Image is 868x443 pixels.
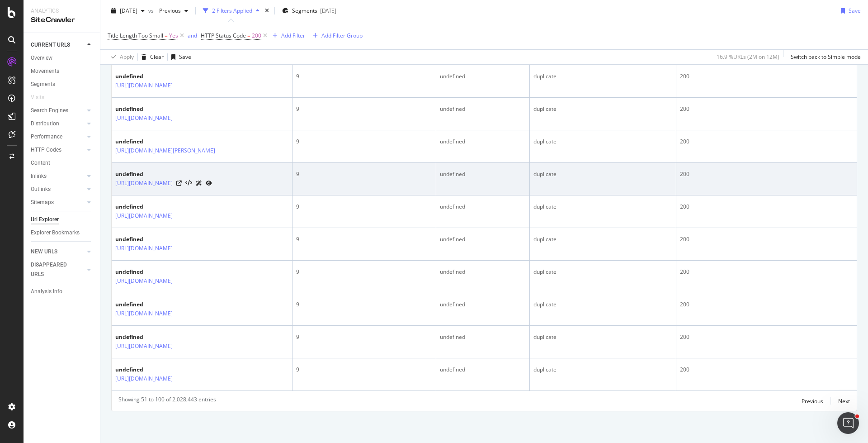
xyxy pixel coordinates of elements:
[680,235,853,243] div: 200
[802,395,823,406] button: Previous
[533,235,672,243] div: duplicate
[150,53,164,61] div: Clear
[680,72,853,81] div: 200
[296,333,432,341] div: 9
[31,171,85,181] a: Inlinks
[440,138,526,146] div: undefined
[533,105,672,113] div: duplicate
[199,4,263,18] button: 2 Filters Applied
[115,333,212,341] div: undefined
[115,300,212,309] div: undefined
[156,7,181,14] span: Previous
[212,7,252,14] div: 2 Filters Applied
[115,366,212,374] div: undefined
[31,80,94,89] a: Segments
[296,138,432,146] div: 9
[108,4,148,18] button: [DATE]
[440,333,526,341] div: undefined
[680,333,853,341] div: 200
[31,40,70,50] div: CURRENT URLS
[31,53,94,63] a: Overview
[115,309,173,318] a: [URL][DOMAIN_NAME]
[802,397,823,405] div: Previous
[31,67,94,76] a: Movements
[115,268,212,276] div: undefined
[188,32,197,39] div: and
[533,72,672,81] div: duplicate
[115,138,255,146] div: undefined
[296,366,432,374] div: 9
[31,53,52,63] div: Overview
[115,203,212,211] div: undefined
[440,170,526,178] div: undefined
[680,203,853,211] div: 200
[31,80,55,89] div: Segments
[31,119,85,129] a: Distribution
[31,185,51,194] div: Outlinks
[31,67,59,76] div: Movements
[168,50,191,64] button: Save
[838,395,850,406] button: Next
[115,276,173,286] a: [URL][DOMAIN_NAME]
[31,247,85,257] a: NEW URLS
[281,32,305,39] div: Add Filter
[680,138,853,146] div: 200
[680,366,853,374] div: 200
[296,170,432,178] div: 9
[680,170,853,178] div: 200
[185,180,192,186] button: View HTML Source
[115,105,212,113] div: undefined
[138,50,164,64] button: Clear
[31,132,62,142] div: Performance
[440,105,526,113] div: undefined
[31,106,68,115] div: Search Engines
[31,185,85,194] a: Outlinks
[717,53,779,61] div: 16.9 % URLs ( 2M on 12M )
[31,215,59,224] div: Url Explorer
[115,374,173,383] a: [URL][DOMAIN_NAME]
[440,300,526,309] div: undefined
[31,171,47,181] div: Inlinks
[176,181,182,186] a: Visit Online Page
[31,198,85,207] a: Sitemaps
[296,300,432,309] div: 9
[440,268,526,276] div: undefined
[278,4,340,18] button: Segments[DATE]
[680,105,853,113] div: 200
[31,93,44,102] div: Visits
[533,333,672,341] div: duplicate
[533,366,672,374] div: duplicate
[31,228,80,238] div: Explorer Bookmarks
[849,7,861,14] div: Save
[201,32,246,39] span: HTTP Status Code
[31,7,93,15] div: Analytics
[252,29,261,42] span: 200
[296,72,432,81] div: 9
[31,145,61,155] div: HTTP Codes
[440,203,526,211] div: undefined
[108,32,163,39] span: Title Length Too Small
[169,29,178,42] span: Yes
[31,287,62,296] div: Analysis Info
[196,178,202,188] a: AI Url Details
[296,268,432,276] div: 9
[296,203,432,211] div: 9
[440,72,526,81] div: undefined
[533,138,672,146] div: duplicate
[31,119,59,129] div: Distribution
[31,247,57,257] div: NEW URLS
[31,260,76,279] div: DISAPPEARED URLS
[31,215,94,224] a: Url Explorer
[296,235,432,243] div: 9
[115,342,173,351] a: [URL][DOMAIN_NAME]
[108,50,134,64] button: Apply
[118,395,216,406] div: Showing 51 to 100 of 2,028,443 entries
[120,7,137,14] span: 2025 Aug. 15th
[31,228,94,238] a: Explorer Bookmarks
[31,106,85,115] a: Search Engines
[31,158,50,168] div: Content
[309,30,363,41] button: Add Filter Group
[787,50,861,64] button: Switch back to Simple mode
[31,158,94,168] a: Content
[120,53,134,61] div: Apply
